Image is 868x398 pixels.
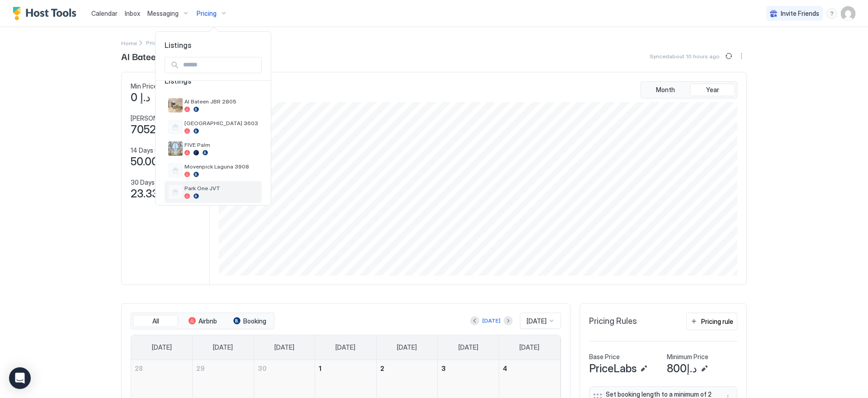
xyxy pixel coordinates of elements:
[184,98,258,105] span: Al Bateen JBR 2805
[179,57,261,73] input: Input Field
[168,98,183,112] div: listing image
[9,367,31,389] div: Open Intercom Messenger
[184,163,258,170] span: Movenpick Laguna 3908
[184,185,258,192] span: Park One JVT
[156,41,271,50] span: Listings
[165,76,262,94] span: Listings
[184,141,258,148] span: FIVE Palm
[184,120,258,126] span: [GEOGRAPHIC_DATA] 3603
[168,141,183,156] div: listing image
